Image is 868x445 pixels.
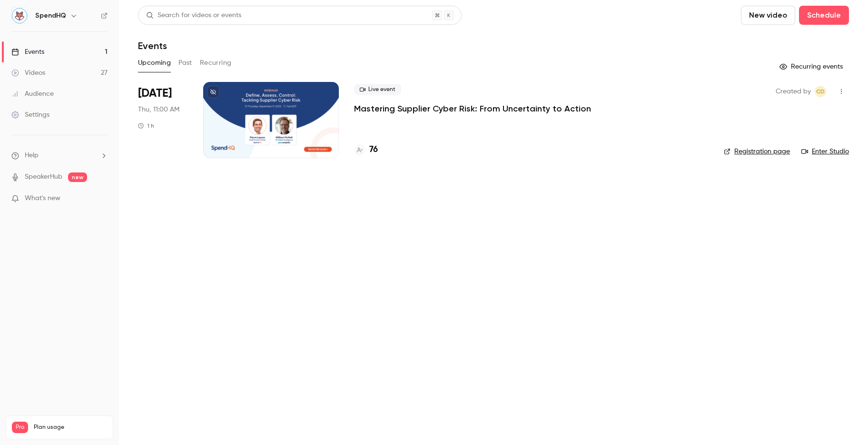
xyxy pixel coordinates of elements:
[138,40,167,51] h1: Events
[34,424,107,431] span: Plan usage
[146,10,241,20] div: Search for videos or events
[11,47,44,57] div: Events
[25,151,39,161] span: Help
[138,55,171,71] button: Upcoming
[200,55,232,71] button: Recurring
[138,82,188,158] div: Sep 11 Thu, 11:00 AM (America/New York)
[354,103,591,114] a: Mastering Supplier Cyber Risk: From Uncertainty to Action
[354,143,378,156] a: 76
[11,89,54,99] div: Audience
[776,86,811,97] span: Created by
[775,59,849,74] button: Recurring events
[12,422,28,433] span: Pro
[816,86,825,97] span: CD
[178,55,192,71] button: Past
[68,172,87,182] span: new
[741,6,795,25] button: New video
[25,172,62,182] a: SpeakerHub
[801,147,849,156] a: Enter Studio
[354,84,401,95] span: Live event
[815,86,826,97] span: Colin Daymude
[11,110,49,120] div: Settings
[35,11,66,20] h6: SpendHQ
[724,147,790,156] a: Registration page
[799,6,849,25] button: Schedule
[138,105,179,114] span: Thu, 11:00 AM
[138,86,172,101] span: [DATE]
[138,122,154,130] div: 1 h
[11,151,108,161] li: help-dropdown-opener
[369,143,378,156] h4: 76
[12,8,27,23] img: SpendHQ
[25,193,60,203] span: What's new
[11,68,45,78] div: Videos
